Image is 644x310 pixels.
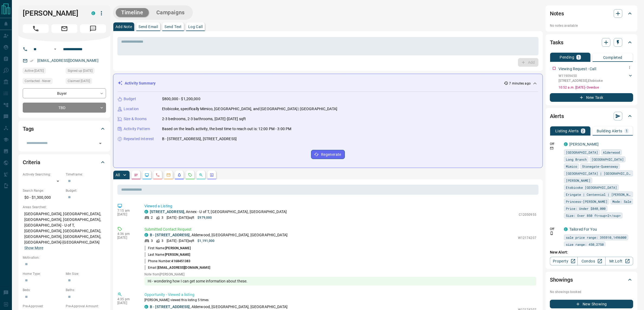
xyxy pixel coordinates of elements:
a: [EMAIL_ADDRESS][DOMAIN_NAME] [37,58,98,63]
span: Mode: Sale [612,199,631,204]
p: Min Size: [66,271,106,276]
p: [STREET_ADDRESS] , Etobicoke [559,78,603,83]
p: Add Note [115,25,132,29]
p: Off [550,227,561,231]
svg: Push Notification Only [550,231,554,235]
button: New Showing [550,300,633,308]
h2: Notes [550,9,564,18]
svg: Requests [188,173,192,177]
p: [GEOGRAPHIC_DATA], [GEOGRAPHIC_DATA], [GEOGRAPHIC_DATA], [GEOGRAPHIC_DATA], [GEOGRAPHIC_DATA] - U... [23,210,106,252]
a: [PERSON_NAME] [569,142,599,146]
svg: Lead Browsing Activity [145,173,149,177]
p: Note from [PERSON_NAME] [144,272,536,276]
p: 4:36 pm [117,232,136,236]
span: [PERSON_NAME] [165,253,190,257]
span: [EMAIL_ADDRESS][DOMAIN_NAME] [157,266,210,269]
h2: Criteria [23,158,40,167]
h2: Tags [23,124,34,133]
p: Beds: [23,288,63,292]
div: condos.ca [144,305,148,309]
p: $1,191,000 [197,238,214,243]
p: C12050955 [519,212,536,217]
span: Signed up [DATE] [68,68,93,73]
span: Long Branch [566,157,587,162]
p: Budget [124,96,136,102]
p: Location [124,106,139,112]
span: Contacted - Never [25,78,51,84]
p: [DATE] [117,236,136,240]
h2: Showings [550,275,573,284]
p: Opportunity - Viewed a listing [144,292,536,298]
div: Notes [550,7,633,20]
span: [GEOGRAPHIC_DATA] [592,157,624,162]
span: Active [DATE] [25,68,44,73]
div: condos.ca [564,227,568,231]
button: Open [97,140,104,147]
p: $800,000 - $1,200,000 [162,96,200,102]
a: B - [STREET_ADDRESS] [150,233,190,237]
p: Search Range: [23,188,63,193]
p: Budget: [66,188,106,193]
p: Viewed a Listing [144,203,536,209]
p: Motivation: [23,255,106,260]
p: Repeated Interest [124,136,154,142]
span: Alderwood [603,150,620,155]
svg: Email Verified [30,59,34,63]
svg: Agent Actions [210,173,214,177]
span: Message [80,24,106,33]
p: $0 - $1,300,000 [23,193,63,202]
p: [PERSON_NAME] viewed this listing 5 times [144,298,536,302]
span: [GEOGRAPHIC_DATA] | [GEOGRAPHIC_DATA] [566,171,631,176]
span: Mimico [566,164,577,169]
div: Buyer [23,88,106,98]
p: Activity Summary [125,80,156,86]
p: 2 [582,129,584,133]
a: Condos [577,257,605,265]
a: Property [550,257,578,265]
p: $979,000 [197,215,212,220]
p: , Annex - U of T, [GEOGRAPHIC_DATA], [GEOGRAPHIC_DATA] [150,209,287,215]
div: Mon Jan 15 2024 [66,78,106,86]
div: Sat Aug 16 2025 [23,68,63,75]
p: 1 [626,129,628,133]
h2: Tasks [550,38,563,47]
p: Etobicoke, specifically Mimico, [GEOGRAPHIC_DATA], and [GEOGRAPHIC_DATA] | [GEOGRAPHIC_DATA] [162,106,337,112]
p: Pre-Approved: [23,304,63,309]
svg: Listing Alerts [177,173,181,177]
div: Tags [23,122,106,135]
div: Activity Summary7 minutes ago [118,78,538,88]
p: New Alert: [550,250,633,255]
span: Email [51,24,77,33]
button: Open [52,46,58,52]
h1: [PERSON_NAME] [23,9,83,18]
p: Pre-Approval Amount: [66,304,106,309]
p: Listing Alerts [555,129,579,133]
p: 3 [161,215,163,220]
span: Princess-[PERSON_NAME] [566,199,607,204]
button: Regenerate [311,150,345,159]
p: Last Name: [144,252,190,257]
button: Show More [24,245,43,251]
svg: Opportunities [199,173,203,177]
span: Call [23,24,49,33]
span: sale price range: 395910,1496000 [566,235,626,240]
p: 3 [161,238,163,243]
p: Completed [603,56,622,59]
p: 1 [577,55,580,59]
div: condos.ca [91,11,95,15]
p: Home Type: [23,271,63,276]
p: [DATE] [117,213,136,216]
p: No notes available [550,23,633,28]
p: No showings booked [550,289,633,294]
p: Building Alerts [597,129,622,133]
p: Baths: [66,288,106,292]
div: condos.ca [564,142,568,146]
div: W11909450[STREET_ADDRESS],Etobicoke [559,72,633,84]
p: Send Email [138,25,158,29]
p: Submitted Contact Request [144,227,536,232]
p: Viewing Request - Call [559,66,596,72]
h2: Alerts [550,112,564,120]
svg: Notes [134,173,138,177]
span: Stonegate-Queensway [582,164,618,169]
div: Alerts [550,110,633,123]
